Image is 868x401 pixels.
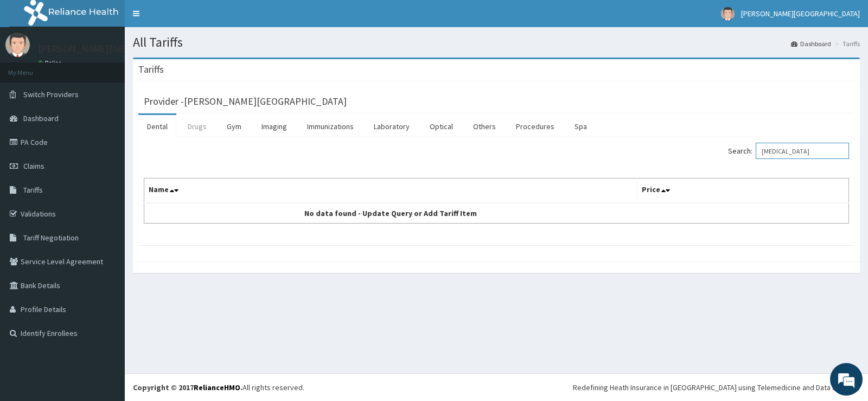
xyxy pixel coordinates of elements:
p: [PERSON_NAME][GEOGRAPHIC_DATA] [38,44,199,54]
a: Drugs [179,115,215,138]
a: Gym [218,115,250,138]
a: Online [38,59,64,67]
a: Dental [138,115,176,138]
strong: Copyright © 2017 . [133,383,242,392]
td: No data found - Update Query or Add Tariff Item [144,203,637,224]
a: Immunizations [298,115,362,138]
div: Redefining Heath Insurance in [GEOGRAPHIC_DATA] using Telemedicine and Data Science! [573,382,860,393]
h3: Provider - [PERSON_NAME][GEOGRAPHIC_DATA] [144,97,347,106]
footer: All rights reserved. [125,373,868,401]
span: Claims [23,161,44,171]
a: Laboratory [365,115,418,138]
h1: All Tariffs [133,35,860,49]
img: User Image [721,7,735,21]
img: d_794563401_company_1708531726252_794563401 [20,54,44,81]
span: Switch Providers [23,90,79,99]
input: Search: [756,143,849,159]
span: Dashboard [23,113,59,123]
a: Others [464,115,505,138]
a: Imaging [253,115,296,138]
div: Minimize live chat window [178,5,204,31]
a: Optical [421,115,462,138]
a: RelianceHMO [194,383,240,392]
th: Price [637,179,849,203]
span: We're online! [63,127,150,237]
textarea: Type your message and hit 'Enter' [5,277,207,315]
div: Chat with us now [56,61,182,75]
a: Dashboard [791,39,831,48]
label: Search: [728,143,849,159]
span: [PERSON_NAME][GEOGRAPHIC_DATA] [741,9,860,18]
h3: Tariffs [138,65,164,74]
li: Tariffs [832,39,860,48]
a: Procedures [507,115,563,138]
a: Spa [566,115,596,138]
span: Tariff Negotiation [23,233,79,243]
th: Name [144,179,637,203]
span: Tariffs [23,185,43,195]
img: User Image [5,33,30,57]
